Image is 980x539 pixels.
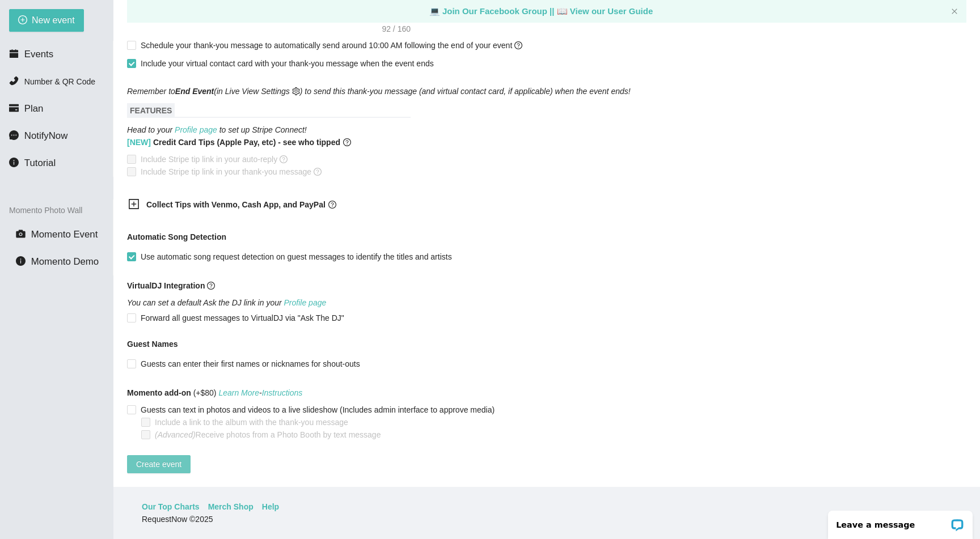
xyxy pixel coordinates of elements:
span: Guests can text in photos and videos to a live slideshow (Includes admin interface to approve media) [136,404,499,416]
span: setting [292,87,300,95]
span: [NEW] [127,138,151,147]
div: Domain Overview [43,67,102,74]
b: Collect Tips with Venmo, Cash App, and PayPal [146,200,326,209]
span: laptop [429,6,440,16]
span: Plan [24,103,44,114]
b: VirtualDJ Integration [127,281,205,290]
a: Profile page [175,125,217,134]
b: Automatic Song Detection [127,231,226,243]
img: website_grey.svg [18,29,27,39]
span: Include Stripe tip link in your thank-you message [136,165,326,178]
span: Include a link to the album with the thank-you message [150,416,353,428]
b: Credit Card Tips (Apple Pay, etc) - see who tipped [127,136,340,148]
a: Our Top Charts [142,500,200,513]
a: Profile page [284,298,327,307]
span: Include Stripe tip link in your auto-reply [136,153,292,165]
a: Merch Shop [208,500,254,513]
span: Tutorial [24,158,56,168]
a: Instructions [262,388,303,397]
span: Number & QR Code [24,77,95,86]
span: Momento Demo [31,256,99,267]
span: credit-card [9,103,19,113]
span: Create event [136,458,181,470]
span: plus-circle [18,15,27,26]
b: Guest Names [127,339,178,349]
span: laptop [557,6,568,16]
div: v 4.0.25 [32,18,56,27]
img: logo_orange.svg [18,18,27,27]
span: Use automatic song request detection on guest messages to identify the titles and artists [136,251,457,263]
b: Momento add-on [127,388,191,397]
span: Include your virtual contact card with your thank-you message when the event ends [141,59,434,68]
span: Events [24,49,53,60]
span: question-circle [514,41,522,49]
span: question-circle [207,282,215,290]
span: New event [32,13,75,27]
i: (Advanced) [155,430,196,439]
iframe: LiveChat chat widget [821,503,980,539]
div: Collect Tips with Venmo, Cash App, and PayPalquestion-circle [119,192,403,219]
span: camera [16,229,26,239]
span: close [951,8,958,15]
span: message [9,130,19,140]
span: question-circle [328,201,336,209]
div: Keywords by Traffic [125,67,191,74]
div: RequestNow © 2025 [142,513,949,525]
a: laptop Join Our Facebook Group || [429,6,557,16]
span: FEATURES [127,103,175,118]
a: Help [262,500,279,513]
span: Receive photos from a Photo Booth by text message [150,428,385,441]
span: plus-square [128,198,140,210]
span: question-circle [314,168,322,176]
span: Momento Event [31,229,98,240]
span: calendar [9,49,19,58]
span: phone [9,76,19,86]
button: plus-circleNew event [9,9,84,32]
span: Forward all guest messages to VirtualDJ via "Ask The DJ" [136,312,349,324]
span: question-circle [343,136,351,148]
span: question-circle [280,155,288,163]
span: info-circle [16,256,26,266]
button: close [951,8,958,15]
a: Learn More [218,388,259,397]
div: Domain: [DOMAIN_NAME] [29,29,125,39]
i: Remember to (in Live View Settings ) to send this thank-you message (and virtual contact card, if... [127,87,631,96]
i: You can set a default Ask the DJ link in your [127,298,326,307]
a: laptop View our User Guide [557,6,653,16]
span: NotifyNow [24,130,67,141]
img: tab_domain_overview_orange.svg [31,66,40,75]
button: Create event [127,455,191,473]
img: tab_keywords_by_traffic_grey.svg [113,66,122,75]
i: Head to your to set up Stripe Connect! [127,125,307,134]
b: End Event [175,87,214,96]
span: (+$80) [127,387,302,399]
span: Guests can enter their first names or nicknames for shout-outs [136,358,365,370]
span: info-circle [9,158,19,167]
span: Schedule your thank-you message to automatically send around 10:00 AM following the end of your e... [141,41,522,50]
i: - [218,388,302,397]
